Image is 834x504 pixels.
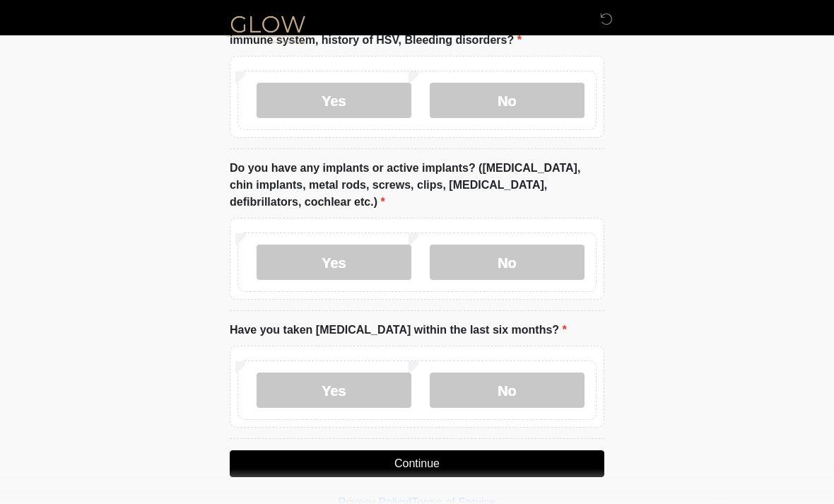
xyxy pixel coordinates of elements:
label: Yes [257,373,411,408]
label: Yes [257,245,411,280]
label: Yes [257,83,411,118]
label: No [430,83,585,118]
label: No [430,373,585,408]
button: Continue [230,450,604,477]
label: Do you have any implants or active implants? ([MEDICAL_DATA], chin implants, metal rods, screws, ... [230,160,604,211]
label: No [430,245,585,280]
img: Glow Medical Spa Logo [216,11,320,47]
label: Have you taken [MEDICAL_DATA] within the last six months? [230,322,567,339]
